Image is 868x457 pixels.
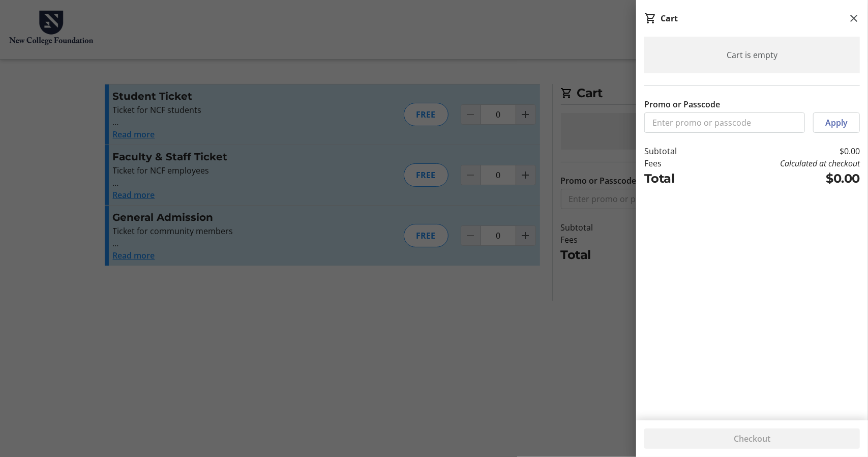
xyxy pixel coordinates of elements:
td: Total [644,169,707,188]
input: Enter promo or passcode [644,112,805,133]
button: Apply [813,112,860,133]
div: Cart [661,12,678,24]
span: Apply [825,117,848,129]
td: $0.00 [707,169,860,188]
td: Subtotal [644,145,707,157]
td: $0.00 [707,145,860,157]
td: Fees [644,157,707,169]
div: Cart is empty [644,37,860,73]
td: Calculated at checkout [707,157,860,169]
label: Promo or Passcode [644,98,720,110]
